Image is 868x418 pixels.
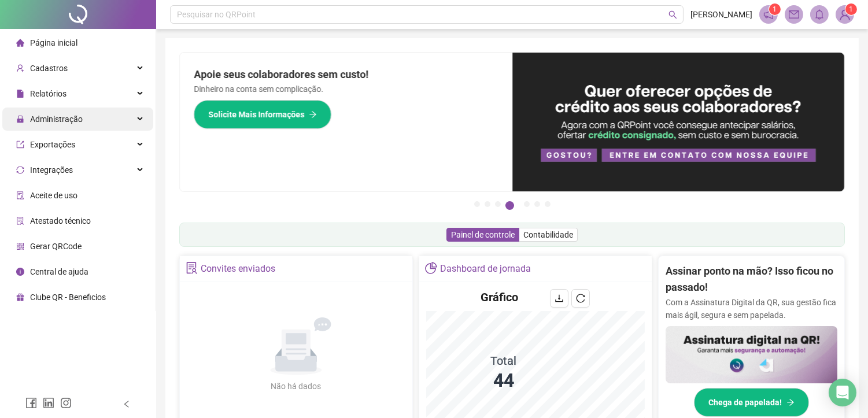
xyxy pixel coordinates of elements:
[123,400,131,408] span: left
[829,379,856,406] div: Open Intercom Messenger
[534,201,540,207] button: 6
[194,100,331,129] button: Solicite Mais Informações
[668,10,677,19] span: search
[524,201,530,207] button: 5
[451,230,515,239] span: Painel de controle
[16,64,24,72] span: user-add
[30,267,88,276] span: Central de ajuda
[694,388,809,417] button: Chega de papelada!
[485,201,490,207] button: 2
[30,64,68,73] span: Cadastros
[576,294,585,303] span: reload
[495,201,501,207] button: 3
[16,293,24,301] span: gift
[16,140,24,149] span: export
[43,397,54,409] span: linkedin
[555,294,564,303] span: download
[16,166,24,174] span: sync
[30,38,77,47] span: Página inicial
[666,326,837,383] img: banner%2F02c71560-61a6-44d4-94b9-c8ab97240462.png
[194,66,498,83] h2: Apoie seus colaboradores sem custo!
[16,268,24,276] span: info-circle
[474,201,480,207] button: 1
[512,53,845,191] img: banner%2Fa8ee1423-cce5-4ffa-a127-5a2d429cc7d8.png
[16,191,24,199] span: audit
[849,5,854,13] span: 1
[769,3,781,15] sup: 1
[425,262,437,274] span: pie-chart
[201,259,275,279] div: Convites enviados
[30,114,83,124] span: Administração
[30,293,106,302] span: Clube QR - Beneficios
[786,398,795,406] span: arrow-right
[16,39,24,47] span: home
[186,262,198,274] span: solution
[814,9,825,20] span: bell
[773,5,777,13] span: 1
[440,259,531,279] div: Dashboard de jornada
[30,216,91,225] span: Atestado técnico
[60,397,72,409] span: instagram
[16,242,24,250] span: qrcode
[505,201,514,210] button: 4
[845,3,857,15] sup: Atualize o seu contato no menu Meus Dados
[309,110,317,119] span: arrow-right
[30,191,77,200] span: Aceite de uso
[194,83,498,95] p: Dinheiro na conta sem complicação.
[243,380,349,393] div: Não há dados
[16,217,24,225] span: solution
[836,6,854,23] img: 89436
[481,289,518,305] h4: Gráfico
[30,242,82,251] span: Gerar QRCode
[30,140,75,149] span: Exportações
[763,9,774,20] span: notification
[30,89,67,98] span: Relatórios
[708,396,782,409] span: Chega de papelada!
[545,201,551,207] button: 7
[25,397,37,409] span: facebook
[208,108,304,121] span: Solicite Mais Informações
[666,263,837,296] h2: Assinar ponto na mão? Isso ficou no passado!
[523,230,573,239] span: Contabilidade
[690,8,752,21] span: [PERSON_NAME]
[16,115,24,123] span: lock
[30,165,73,175] span: Integrações
[16,90,24,98] span: file
[789,9,799,20] span: mail
[666,296,837,321] p: Com a Assinatura Digital da QR, sua gestão fica mais ágil, segura e sem papelada.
